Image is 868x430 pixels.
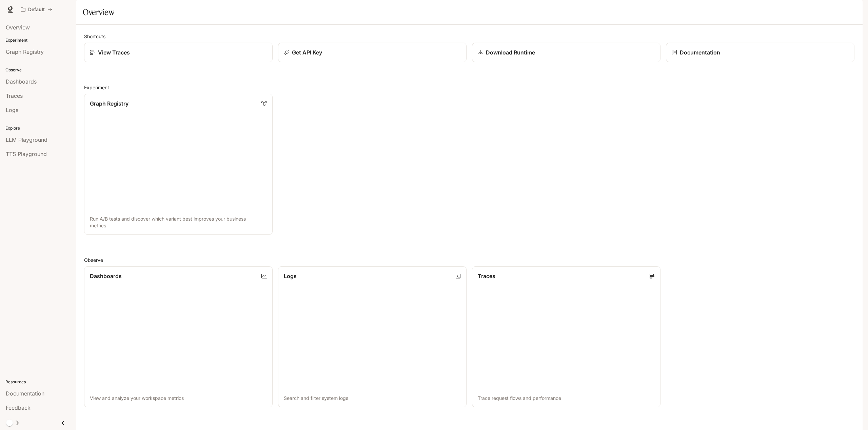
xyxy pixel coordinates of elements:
a: Graph RegistryRun A/B tests and discover which variant best improves your business metrics [84,94,273,235]
h1: Overview [83,5,114,19]
p: Graph Registry [90,99,129,108]
p: Search and filter system logs [284,395,461,402]
h2: Observe [84,256,854,264]
a: TracesTrace request flows and performance [472,266,660,407]
a: Documentation [666,43,854,62]
p: View Traces [98,48,130,56]
p: View and analyze your workspace metrics [90,395,267,402]
p: Run A/B tests and discover which variant best improves your business metrics [90,216,267,229]
p: Trace request flows and performance [478,395,655,402]
p: Logs [284,272,297,280]
button: All workspaces [18,3,55,16]
h2: Experiment [84,84,854,91]
a: Download Runtime [472,43,660,62]
p: Get API Key [292,48,322,56]
p: Download Runtime [486,48,535,56]
h2: Shortcuts [84,33,854,40]
a: View Traces [84,43,273,62]
a: LogsSearch and filter system logs [278,266,467,407]
button: Get API Key [278,43,467,62]
p: Dashboards [90,272,122,280]
p: Documentation [680,48,720,56]
p: Default [28,7,45,13]
a: DashboardsView and analyze your workspace metrics [84,266,273,407]
p: Traces [478,272,495,280]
